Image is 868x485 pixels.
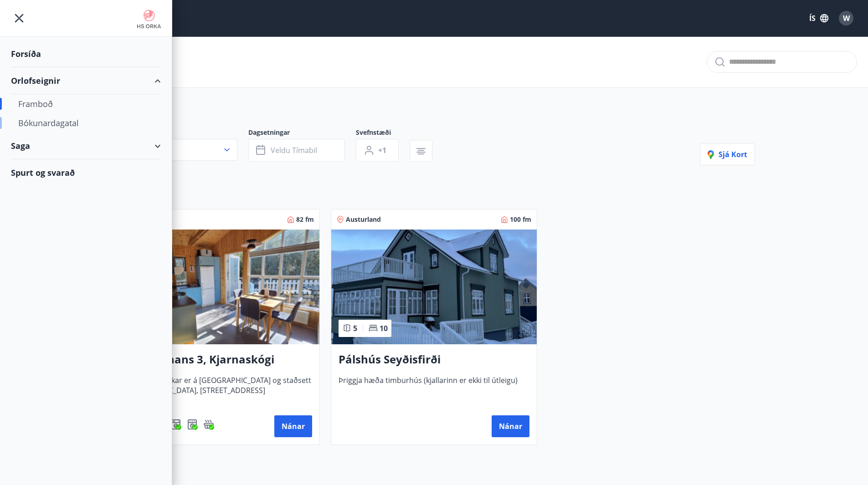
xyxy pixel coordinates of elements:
h3: Pálshús Seyðisfirði [339,352,529,368]
button: menu [11,10,27,26]
button: Sjá kort [700,143,755,165]
img: h89QDIuHlAdpqTriuIvuEWkTH976fOgBEOOeu1mi.svg [203,419,214,430]
span: Dagsetningar [248,128,356,139]
h3: Gata Mánans 3, Kjarnaskógi [121,352,312,368]
span: 5 [353,323,357,333]
span: 100 fm [510,215,531,224]
div: Forsíða [11,41,161,67]
button: W [835,7,857,29]
div: Spurt og svarað [11,159,161,186]
img: Paella dish [114,230,319,344]
button: Nánar [492,415,529,437]
span: Svefnstæði [356,128,410,139]
span: 10 [380,323,388,333]
img: Dl16BY4EX9PAW649lg1C3oBuIaAsR6QVDQBO2cTm.svg [170,419,181,430]
img: Paella dish [331,230,537,344]
span: Þriggja hæða timburhús (kjallarinn er ekki til útleigu) [339,375,529,405]
div: Bókunardagatal [18,113,154,133]
button: Veldu tímabil [248,139,345,162]
button: +1 [356,139,399,162]
div: Framboð [18,94,154,113]
div: Þurrkari [187,419,198,430]
span: +1 [378,145,386,155]
button: Allt [113,139,237,161]
div: Saga [11,133,161,159]
span: Sjá kort [708,149,747,159]
img: union_logo [137,10,161,28]
span: W [843,13,850,23]
div: Þvottavél [170,419,181,430]
div: Orlofseignir [11,67,161,94]
span: Veldu tímabil [271,145,317,155]
button: Nánar [274,415,312,437]
img: hddCLTAnxqFUMr1fxmbGG8zWilo2syolR0f9UjPn.svg [187,419,198,430]
span: Svæði [113,128,248,139]
span: Austurland [346,215,381,224]
span: Orlofshúsið okkar er á [GEOGRAPHIC_DATA] og staðsett í [GEOGRAPHIC_DATA], [STREET_ADDRESS] [121,375,312,405]
div: Heitur pottur [203,419,214,430]
span: 82 fm [296,215,314,224]
button: ÍS [804,10,833,26]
